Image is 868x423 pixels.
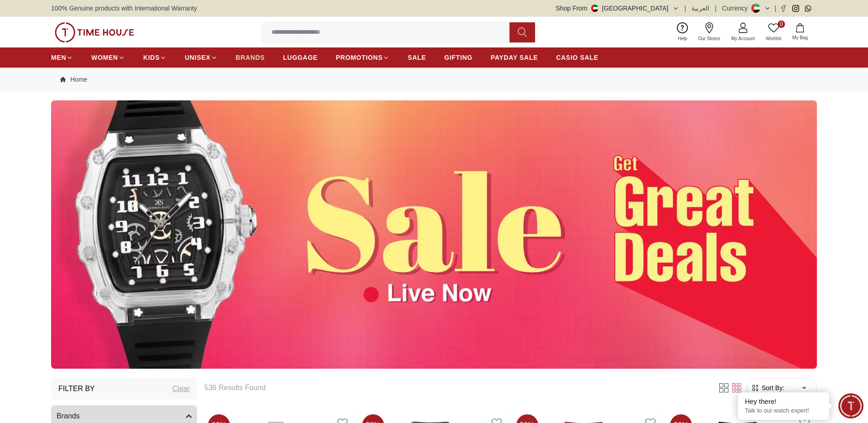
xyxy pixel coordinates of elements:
a: WOMEN [91,49,125,66]
a: Whatsapp [805,5,811,12]
a: 0Wishlist [760,21,787,44]
span: | [774,4,776,13]
h6: 536 Results Found [204,382,707,393]
a: GIFTING [444,49,473,66]
a: MEN [51,49,73,66]
span: CASIO SALE [556,53,598,62]
a: PAYDAY SALE [491,49,538,66]
a: PROMOTIONS [336,49,390,66]
img: United Arab Emirates [591,5,598,12]
a: Instagram [792,5,799,12]
a: SALE [408,49,426,66]
span: WOMEN [91,53,118,62]
img: ... [55,22,134,42]
button: My Bag [787,21,813,43]
span: MEN [51,53,66,62]
div: Hey there! [745,397,822,406]
img: ... [51,100,817,369]
p: Talk to our watch expert! [745,407,822,415]
a: BRANDS [236,49,265,66]
a: Facebook [780,5,787,12]
a: LUGGAGE [283,49,318,66]
div: Clear [172,383,190,394]
span: KIDS [143,53,160,62]
span: My Account [728,35,759,42]
span: BRANDS [236,53,265,62]
a: UNISEX [185,49,217,66]
span: | [685,4,686,13]
button: Shop From[GEOGRAPHIC_DATA] [556,4,679,13]
span: PAYDAY SALE [491,53,538,62]
span: Wishlist [762,35,785,42]
div: Chat Widget [838,393,863,418]
span: 100% Genuine products with International Warranty [51,4,197,13]
span: 0 [778,21,785,28]
div: Currency [722,4,752,13]
span: LUGGAGE [283,53,318,62]
span: | [715,4,717,13]
span: Our Stores [695,35,724,42]
span: Help [674,35,691,42]
span: Sort By: [760,383,785,392]
button: Sort By: [751,383,785,392]
span: SALE [408,53,426,62]
a: Our Stores [693,21,726,44]
a: Home [60,75,87,84]
a: Help [672,21,693,44]
span: GIFTING [444,53,473,62]
nav: Breadcrumb [51,68,817,91]
span: PROMOTIONS [336,53,383,62]
h3: Filter By [58,383,95,394]
a: KIDS [143,49,166,66]
button: العربية [691,4,709,13]
a: CASIO SALE [556,49,598,66]
span: My Bag [789,34,811,41]
span: UNISEX [185,53,210,62]
span: Brands [57,411,80,422]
